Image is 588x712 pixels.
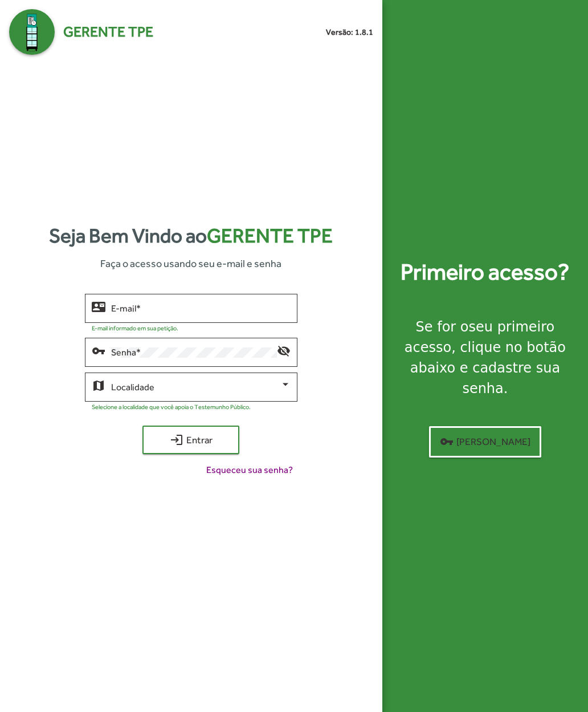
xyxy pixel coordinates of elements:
mat-icon: vpn_key [440,435,454,448]
mat-icon: contact_mail [92,300,105,313]
strong: Seja Bem Vindo ao [49,221,333,251]
mat-icon: map [92,378,105,392]
span: Gerente TPE [63,21,153,43]
strong: seu primeiro acesso [405,319,554,355]
mat-hint: E-mail informado em sua petição. [92,325,178,331]
mat-icon: vpn_key [92,343,105,357]
span: Esqueceu sua senha? [206,463,293,477]
mat-hint: Selecione a localidade que você apoia o Testemunho Público. [92,403,251,410]
mat-icon: login [170,433,183,447]
span: Gerente TPE [207,224,333,247]
strong: Primeiro acesso? [401,255,569,289]
img: Logo Gerente [9,9,55,55]
mat-icon: visibility_off [277,343,291,357]
button: Entrar [142,426,239,454]
span: Entrar [153,430,229,450]
button: [PERSON_NAME] [429,426,541,458]
span: Faça o acesso usando seu e-mail e senha [100,256,281,271]
div: Se for o , clique no botão abaixo e cadastre sua senha. [396,317,574,399]
small: Versão: 1.8.1 [326,26,373,38]
span: [PERSON_NAME] [440,431,530,452]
